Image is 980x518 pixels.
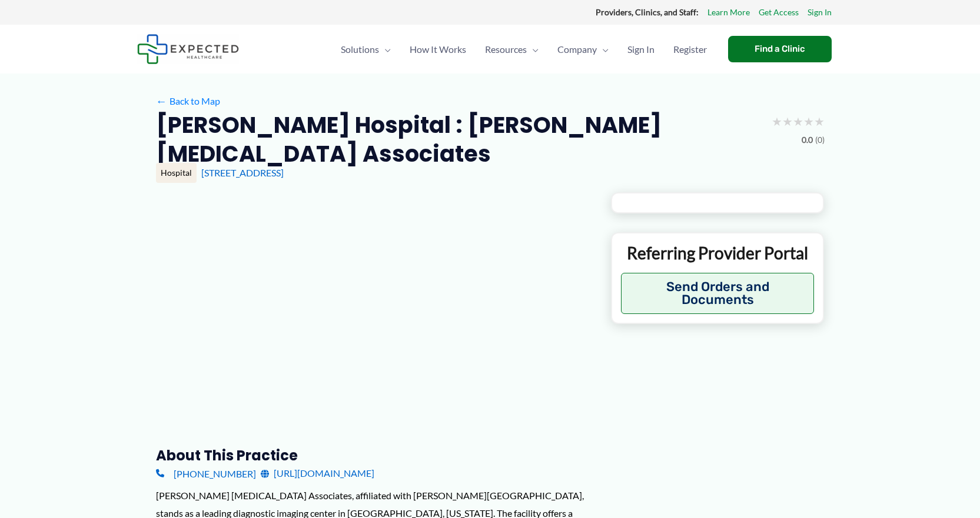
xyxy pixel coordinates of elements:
span: (0) [815,132,825,148]
button: Send Orders and Documents [621,273,815,314]
strong: Providers, Clinics, and Staff: [596,7,699,17]
span: Company [557,29,597,70]
span: ★ [782,111,793,132]
a: Sign In [808,5,832,20]
span: ★ [772,111,782,132]
a: ←Back to Map [156,92,220,110]
a: [STREET_ADDRESS] [201,167,284,178]
a: How It Works [400,29,476,70]
a: [URL][DOMAIN_NAME] [261,464,374,482]
span: Resources [485,29,527,70]
span: 0.0 [802,132,813,148]
span: Register [673,29,707,70]
span: Menu Toggle [597,29,609,70]
h3: About this practice [156,446,592,464]
span: ★ [803,111,814,132]
a: CompanyMenu Toggle [548,29,618,70]
a: Sign In [618,29,664,70]
img: Expected Healthcare Logo - side, dark font, small [137,34,239,64]
span: ★ [793,111,803,132]
p: Referring Provider Portal [621,242,815,263]
span: Solutions [341,29,379,70]
a: Get Access [759,5,799,20]
a: Register [664,29,716,70]
a: [PHONE_NUMBER] [156,464,256,482]
span: Menu Toggle [527,29,539,70]
span: ★ [814,111,825,132]
a: Learn More [707,5,750,20]
span: Menu Toggle [379,29,391,70]
span: ← [156,95,167,106]
span: How It Works [410,29,466,70]
h2: [PERSON_NAME] Hospital : [PERSON_NAME] [MEDICAL_DATA] Associates [156,111,762,169]
div: Hospital [156,163,197,183]
span: Sign In [627,29,655,70]
a: ResourcesMenu Toggle [476,29,548,70]
a: Find a Clinic [728,36,832,62]
nav: Primary Site Navigation [331,29,716,70]
a: SolutionsMenu Toggle [331,29,400,70]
